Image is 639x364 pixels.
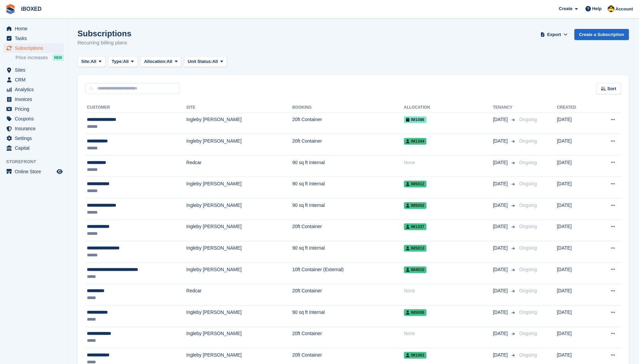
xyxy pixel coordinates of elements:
span: Storefront [6,158,67,165]
span: Ongoing [519,224,537,229]
td: [DATE] [557,134,594,156]
a: menu [3,43,64,53]
button: Unit Status: All [184,56,227,67]
h1: Subscriptions [77,29,131,38]
span: [DATE] [493,223,509,230]
a: menu [3,104,64,114]
a: menu [3,34,64,43]
td: 10ft Container (External) [292,262,404,284]
a: menu [3,95,64,104]
span: [DATE] [493,159,509,166]
span: Subscriptions [15,43,55,53]
span: [DATE] [493,352,509,359]
span: [DATE] [493,180,509,187]
td: Ingleby [PERSON_NAME] [186,220,292,241]
td: Ingleby [PERSON_NAME] [186,305,292,327]
span: Ongoing [519,352,537,358]
img: Katie Brown [608,5,614,12]
span: Tasks [15,34,55,43]
span: [DATE] [493,202,509,209]
span: IM1086 [404,116,426,123]
td: [DATE] [557,327,594,348]
span: Create [559,5,572,12]
span: Pricing [15,104,55,114]
a: menu [3,124,64,133]
span: IM5002 [404,202,426,209]
span: [DATE] [493,287,509,294]
a: menu [3,75,64,84]
span: [DATE] [493,330,509,337]
th: Booking [292,102,404,113]
span: Ongoing [519,160,537,165]
span: Invoices [15,95,55,104]
span: Ongoing [519,181,537,186]
td: Ingleby [PERSON_NAME] [186,262,292,284]
td: 20ft Container [292,284,404,305]
a: menu [3,134,64,143]
span: IM1337 [404,223,426,230]
td: Ingleby [PERSON_NAME] [186,241,292,263]
td: [DATE] [557,284,594,305]
div: NEW [53,54,64,61]
span: Ongoing [519,203,537,208]
span: Ongoing [519,331,537,336]
span: Account [615,6,633,12]
span: Ongoing [519,138,537,144]
a: menu [3,167,64,176]
span: Unit Status: [188,58,212,65]
th: Tenancy [493,102,516,113]
button: Export [539,29,569,40]
span: Price increases [15,54,48,61]
td: 90 sq ft Internal [292,241,404,263]
span: Ongoing [519,288,537,293]
td: 20ft Container [292,220,404,241]
span: Sites [15,65,55,75]
td: [DATE] [557,305,594,327]
span: Insurance [15,124,55,133]
td: 90 sq ft Internal [292,177,404,198]
a: menu [3,65,64,75]
span: IM1063 [404,352,426,359]
span: Coupons [15,114,55,123]
td: [DATE] [557,220,594,241]
a: Price increases NEW [15,54,64,61]
span: IM5012 [404,181,426,187]
span: [DATE] [493,245,509,252]
div: None [404,159,493,166]
span: CRM [15,75,55,84]
div: None [404,330,493,337]
td: [DATE] [557,177,594,198]
td: [DATE] [557,113,594,134]
span: Home [15,24,55,33]
th: Site [186,102,292,113]
a: iBOXED [18,3,44,14]
td: Ingleby [PERSON_NAME] [186,327,292,348]
th: Allocation [404,102,493,113]
span: All [212,58,218,65]
span: Ongoing [519,267,537,272]
a: Preview store [56,168,64,176]
span: [DATE] [493,116,509,123]
button: Type: All [108,56,138,67]
td: [DATE] [557,198,594,220]
span: Ongoing [519,117,537,122]
th: Created [557,102,594,113]
td: 20ft Container [292,134,404,156]
td: Redcar [186,284,292,305]
a: Create a Subscription [574,29,629,40]
span: IM1344 [404,138,426,145]
td: 90 sq ft Internal [292,198,404,220]
span: All [91,58,96,65]
td: Redcar [186,155,292,177]
span: Site: [81,58,91,65]
td: 20ft Container [292,113,404,134]
span: Sort [607,85,616,92]
td: 20ft Container [292,327,404,348]
td: [DATE] [557,262,594,284]
p: Recurring billing plans [77,39,131,47]
img: stora-icon-8386f47178a22dfd0bd8f6a31ec36ba5ce8667c1dd55bd0f319d3a0aa187defe.svg [5,4,15,14]
span: Capital [15,143,55,153]
td: Ingleby [PERSON_NAME] [186,177,292,198]
button: Site: All [77,56,105,67]
span: Analytics [15,85,55,94]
